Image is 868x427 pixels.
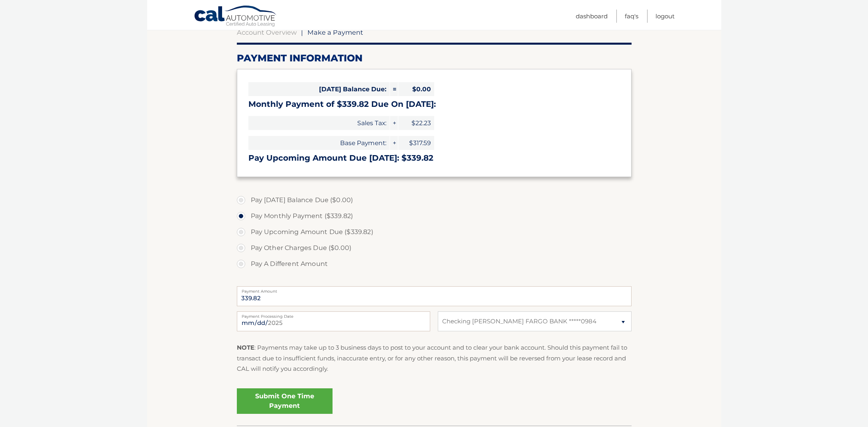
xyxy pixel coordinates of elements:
[625,10,638,23] a: FAQ's
[194,5,278,28] a: Cal Automotive
[237,208,632,224] label: Pay Monthly Payment ($339.82)
[237,28,297,36] a: Account Overview
[237,192,632,208] label: Pay [DATE] Balance Due ($0.00)
[248,116,390,130] span: Sales Tax:
[655,10,675,23] a: Logout
[237,388,333,414] a: Submit One Time Payment
[237,286,632,293] label: Payment Amount
[237,342,632,374] p: : Payments may take up to 3 business days to post to your account and to clear your bank account....
[237,311,430,318] label: Payment Processing Date
[390,82,398,96] span: =
[237,224,632,240] label: Pay Upcoming Amount Due ($339.82)
[237,311,430,331] input: Payment Date
[248,153,620,163] h3: Pay Upcoming Amount Due [DATE]: $339.82
[248,136,390,150] span: Base Payment:
[237,286,632,306] input: Payment Amount
[398,82,434,96] span: $0.00
[390,136,398,150] span: +
[237,52,632,64] h2: Payment Information
[390,116,398,130] span: +
[248,99,620,109] h3: Monthly Payment of $339.82 Due On [DATE]:
[398,116,434,130] span: $22.23
[248,82,390,96] span: [DATE] Balance Due:
[398,136,434,150] span: $317.59
[237,344,254,351] strong: NOTE
[237,240,632,256] label: Pay Other Charges Due ($0.00)
[237,256,632,272] label: Pay A Different Amount
[576,10,608,23] a: Dashboard
[301,28,303,36] span: |
[307,28,363,36] span: Make a Payment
